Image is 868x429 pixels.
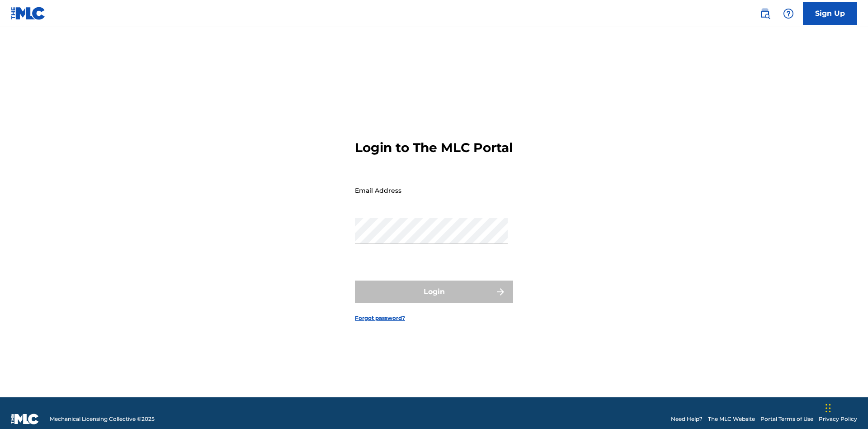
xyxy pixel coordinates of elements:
a: Privacy Policy [819,415,857,423]
img: MLC Logo [11,7,46,20]
a: The MLC Website [708,415,755,423]
div: Drag [826,395,831,422]
a: Public Search [756,5,774,23]
h3: Login to The MLC Portal [355,140,513,156]
div: Help [779,5,797,23]
img: logo [11,414,39,424]
img: search [759,8,770,19]
a: Forgot password? [355,314,405,322]
a: Sign Up [803,2,857,25]
a: Portal Terms of Use [760,415,813,423]
img: help [783,8,794,19]
a: Need Help? [671,415,703,423]
span: Mechanical Licensing Collective © 2025 [50,415,155,423]
iframe: Chat Widget [823,386,868,429]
